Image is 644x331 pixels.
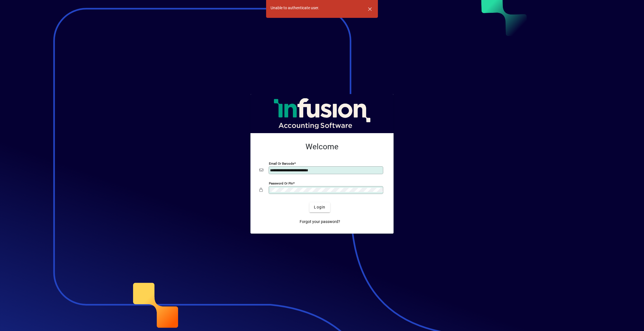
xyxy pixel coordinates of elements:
div: Unable to authenticate user. [271,5,319,11]
h2: Welcome [259,142,385,152]
span: Forgot your password? [300,219,340,225]
span: Login [314,204,325,210]
a: Forgot your password? [297,217,342,227]
button: Login [309,202,330,212]
mat-label: Email or Barcode [269,161,294,165]
button: Dismiss [363,2,377,16]
mat-label: Password or Pin [269,181,293,185]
